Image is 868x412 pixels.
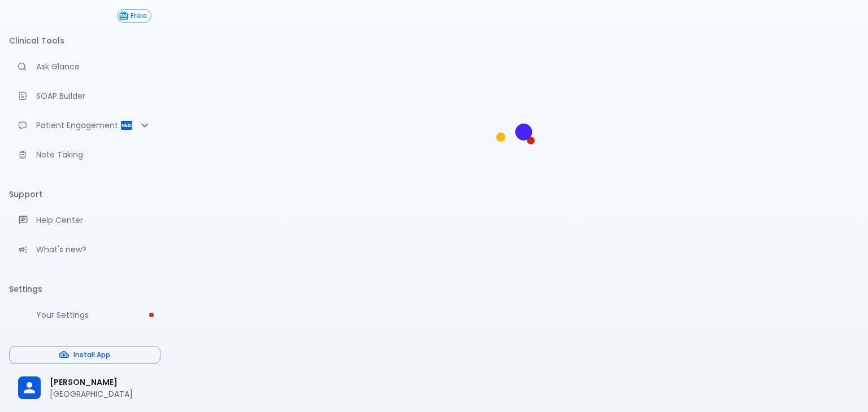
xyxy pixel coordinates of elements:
[9,84,160,108] a: Docugen: Compose a clinical documentation in seconds
[36,309,151,321] p: Your Settings
[117,9,160,23] a: Click to view or change your subscription
[9,346,160,363] button: Install App
[9,303,160,327] a: Please complete account setup
[127,12,151,20] span: Free
[9,369,160,407] div: [PERSON_NAME][GEOGRAPHIC_DATA]
[36,149,151,160] p: Note Taking
[9,54,160,79] a: Moramiz: Find ICD10AM codes instantly
[9,275,160,303] li: Settings
[117,9,151,23] button: Free
[9,237,160,262] div: Recent updates and feature releases
[36,214,151,226] p: Help Center
[50,388,151,400] p: [GEOGRAPHIC_DATA]
[9,208,160,233] a: Get help from our support team
[9,181,160,208] li: Support
[9,113,160,138] div: Patient Reports & Referrals
[50,376,151,388] span: [PERSON_NAME]
[36,61,151,72] p: Ask Glance
[9,27,160,54] li: Clinical Tools
[36,244,151,255] p: What's new?
[36,120,120,131] p: Patient Engagement
[9,142,160,167] a: Advanced note-taking
[36,90,151,102] p: SOAP Builder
